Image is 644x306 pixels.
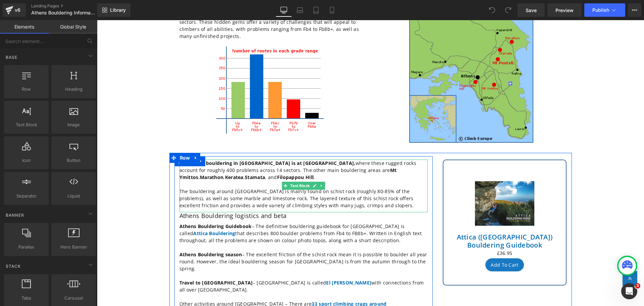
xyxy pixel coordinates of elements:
[485,3,499,17] button: Undo
[3,3,26,17] a: v6
[13,6,22,14] div: v6
[635,283,640,289] span: 3
[6,244,47,251] span: Parallax
[501,3,515,17] button: Redo
[5,54,18,60] span: Base
[83,231,331,252] p: – The excellent friction of the schist rock mean it is possible to boulder all year round. Howeve...
[6,192,47,200] span: Separator
[53,295,94,302] span: Carousel
[324,3,340,17] a: Mobile
[292,3,308,17] a: Laptop
[53,192,94,200] span: Liquid
[308,3,324,17] a: Tablet
[584,3,625,17] button: Publish
[95,133,103,143] a: Expand / Collapse
[128,154,147,160] strong: Keratea
[83,203,331,224] p: – The definitive bouldering guidebook for [GEOGRAPHIC_DATA] is called that describes 800 boulder ...
[6,157,47,164] span: Icon
[592,7,609,13] span: Publish
[555,7,574,14] span: Preview
[276,3,292,17] a: Desktop
[53,86,94,93] span: Heading
[6,295,47,302] span: Tabs
[83,168,331,189] p: The bouldering around [GEOGRAPHIC_DATA] is mainly found on schist rock (roughly 80-85% of the pro...
[83,139,331,161] p: The where these rugged rocks account for roughly 400 problems across 14 sectors. The other main b...
[388,238,427,251] button: Add To Cart
[91,140,258,146] strong: largest bouldering in [GEOGRAPHIC_DATA] is at [GEOGRAPHIC_DATA],
[400,229,416,236] span: £36.95
[100,136,108,146] a: Expand / Collapse
[49,20,97,34] a: Global Style
[83,280,331,301] p: Other activities around [GEOGRAPHIC_DATA] – There are offering over 1,100 routes across a wide ra...
[53,244,94,251] span: Hero Banner
[83,259,156,266] strong: Travel to [GEOGRAPHIC_DATA]
[621,283,637,299] iframe: Intercom live chat
[526,7,537,14] span: Save
[378,154,438,213] img: Attica (Athens) Bouldering Guidebook
[31,3,108,9] a: Landing Pages
[83,231,145,237] strong: Athens Bouldering season
[192,162,214,170] span: Text Block
[221,162,228,170] a: Expand / Collapse
[148,154,168,160] strong: Stamata
[103,154,126,160] strong: Marathon
[83,259,331,273] p: – [GEOGRAPHIC_DATA] is called with connections from all over [GEOGRAPHIC_DATA].
[81,133,95,143] span: Row
[229,259,274,266] a: El [PERSON_NAME]
[110,7,126,13] span: Library
[83,192,331,200] h2: Athens Bouldering logistics and beta
[628,3,641,17] button: More
[6,121,47,128] span: Text Block
[53,157,94,164] span: Button
[6,86,47,93] span: Row
[547,3,582,17] a: Preview
[5,212,25,218] span: Banner
[83,203,155,209] strong: Athens Bouldering Guidebook
[31,10,96,15] span: Athens Bouldering Information
[180,154,217,160] strong: Filopappou Hill
[96,210,138,216] a: Attica Bouldering
[97,3,130,17] a: New Library
[5,263,21,269] span: Stack
[358,213,458,229] a: Attica ([GEOGRAPHIC_DATA]) Bouldering Guidebook
[53,121,94,128] span: Image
